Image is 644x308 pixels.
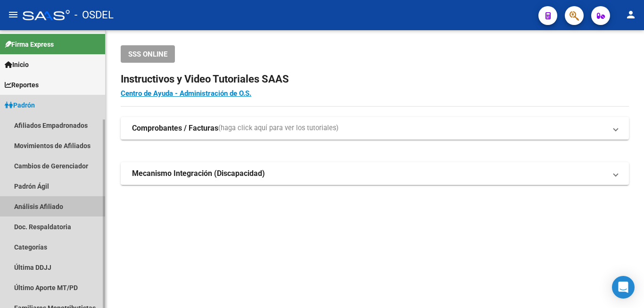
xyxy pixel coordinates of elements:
[121,45,175,63] button: SSS ONLINE
[5,100,35,110] span: Padrón
[8,9,19,20] mat-icon: menu
[5,39,54,50] span: Firma Express
[121,89,251,98] a: Centro de Ayuda - Administración de O.S.
[121,162,629,185] mat-expansion-panel-header: Mecanismo Integración (Discapacidad)
[121,70,629,88] h2: Instructivos y Video Tutoriales SAAS
[625,9,636,20] mat-icon: person
[218,123,339,133] span: (haga click aquí para ver los tutoriales)
[5,59,29,70] span: Inicio
[121,117,629,140] mat-expansion-panel-header: Comprobantes / Facturas(haga click aquí para ver los tutoriales)
[612,276,635,299] div: Open Intercom Messenger
[128,50,167,58] span: SSS ONLINE
[74,5,114,25] span: - OSDEL
[5,80,39,90] span: Reportes
[132,168,265,179] strong: Mecanismo Integración (Discapacidad)
[132,123,218,133] strong: Comprobantes / Facturas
